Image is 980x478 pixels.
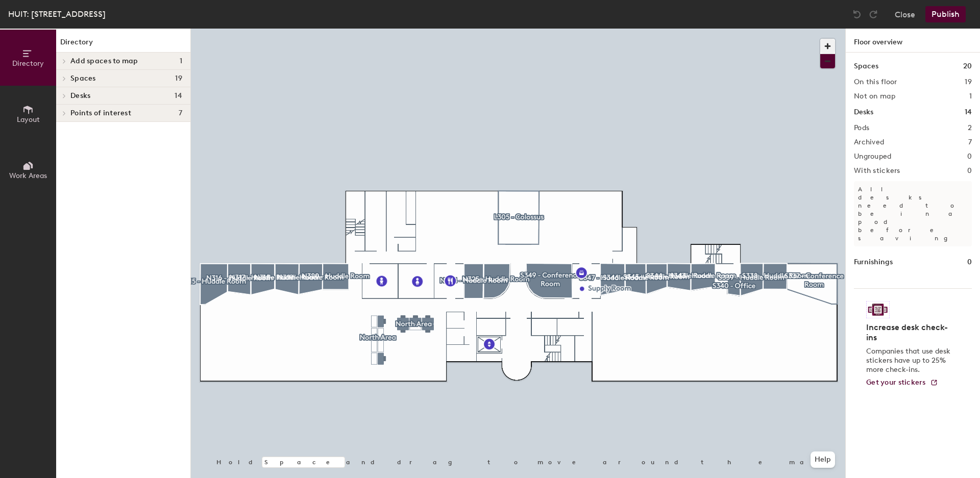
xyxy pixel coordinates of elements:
[854,78,897,86] h2: On this floor
[967,167,972,175] h2: 0
[854,167,900,175] h2: With stickers
[846,29,980,53] h1: Floor overview
[925,6,966,22] button: Publish
[854,61,878,72] h1: Spaces
[969,92,972,100] h2: 1
[70,57,138,65] span: Add spaces to map
[866,379,938,387] a: Get your stickers
[895,6,915,22] button: Close
[70,92,90,100] span: Desks
[852,9,862,19] img: Undo
[175,74,182,83] span: 19
[965,78,972,86] h2: 19
[179,109,182,117] span: 7
[854,257,893,268] h1: Furnishings
[180,57,182,65] span: 1
[854,153,892,161] h2: Ungrouped
[854,92,895,100] h2: Not on map
[866,301,890,318] img: Sticker logo
[12,59,44,68] span: Directory
[56,37,190,53] h1: Directory
[965,107,972,118] h1: 14
[968,124,972,132] h2: 2
[968,138,972,146] h2: 7
[17,115,40,124] span: Layout
[967,153,972,161] h2: 0
[963,61,972,72] h1: 20
[868,9,878,19] img: Redo
[967,257,972,268] h1: 0
[854,107,873,118] h1: Desks
[866,347,953,374] p: Companies that use desk stickers have up to 25% more check-ins.
[811,451,835,468] button: Help
[854,124,869,132] h2: Pods
[854,138,884,146] h2: Archived
[866,322,953,343] h4: Increase desk check-ins
[175,92,182,100] span: 14
[854,181,972,246] p: All desks need to be in a pod before saving
[866,378,926,387] span: Get your stickers
[9,171,47,180] span: Work Areas
[8,8,106,20] div: HUIT: [STREET_ADDRESS]
[70,109,131,117] span: Points of interest
[70,74,96,83] span: Spaces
